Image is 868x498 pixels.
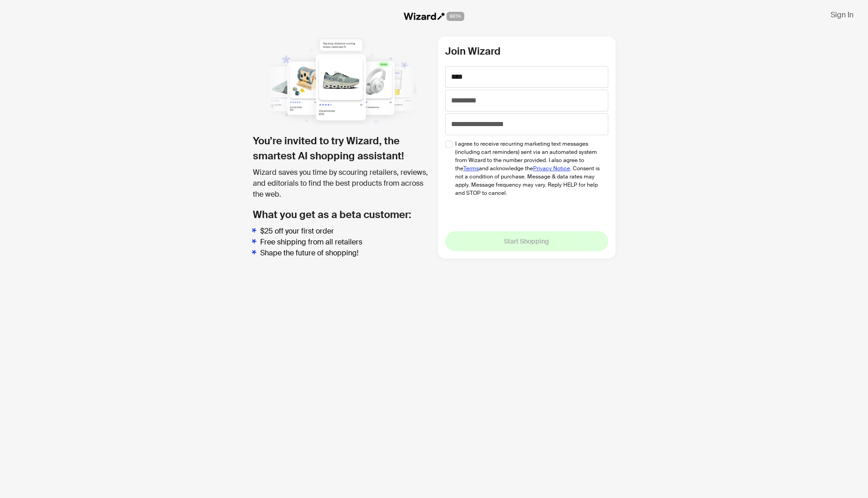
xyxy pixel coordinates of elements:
span: BETA [447,12,464,21]
span: Sign In [831,10,853,20]
h2: Join Wizard [445,44,608,59]
h1: You’re invited to try Wizard, the smartest AI shopping assistant! [253,133,431,163]
h2: What you get as a beta customer: [253,207,431,222]
a: Terms [463,165,479,172]
li: Shape the future of shopping! [260,248,431,259]
a: Privacy Notice [533,165,570,172]
span: I agree to receive recurring marketing text messages (including cart reminders) sent via an autom... [455,140,601,197]
li: $25 off your first order [260,226,431,237]
button: Sign In [823,7,861,22]
div: Wizard saves you time by scouring retailers, reviews, and editorials to find the best products fr... [253,167,431,200]
button: Start Shopping [445,231,608,251]
li: Free shipping from all retailers [260,237,431,248]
